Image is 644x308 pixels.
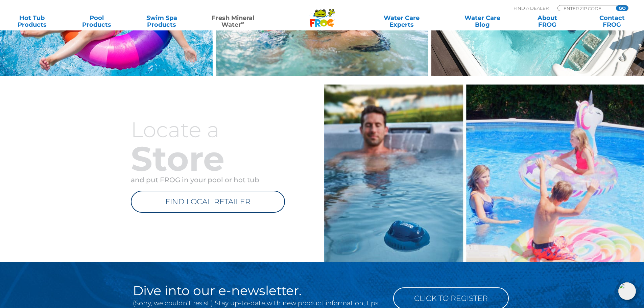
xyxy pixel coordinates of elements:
a: Swim SpaProducts [137,15,187,28]
p: and put FROG in your pool or hot tub [117,176,303,184]
a: Water CareExperts [361,15,443,28]
a: FIND LOCAL RETAILER [131,191,285,213]
h3: Locate a [117,118,303,141]
a: AboutFROG [522,15,572,28]
h2: Store [117,141,303,176]
img: openIcon [618,282,636,300]
a: Fresh MineralWater∞ [201,15,264,28]
p: Find A Dealer [514,5,549,11]
a: Hot TubProducts [7,15,57,28]
a: ContactFROG [587,15,637,28]
input: Zip Code Form [563,5,609,11]
sup: ∞ [241,20,244,25]
input: GO [616,5,628,11]
a: PoolProducts [72,15,122,28]
a: Water CareBlog [457,15,507,28]
h2: Dive into our e-newsletter. [133,284,383,298]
